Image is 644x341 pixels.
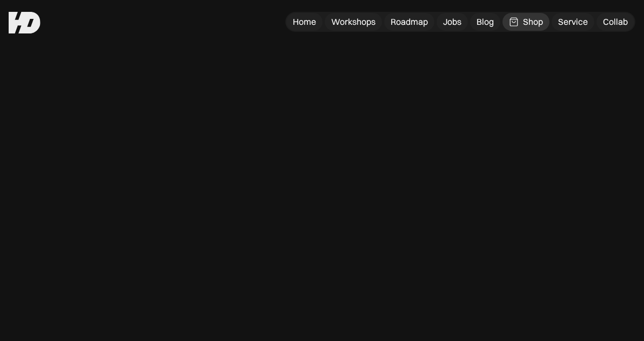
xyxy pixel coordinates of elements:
[558,16,588,28] div: Service
[331,16,375,28] div: Workshops
[293,16,316,28] div: Home
[523,16,543,28] div: Shop
[552,13,594,31] a: Service
[443,16,461,28] div: Jobs
[470,13,500,31] a: Blog
[502,13,549,31] a: Shop
[286,13,323,31] a: Home
[603,16,628,28] div: Collab
[596,13,634,31] a: Collab
[391,16,428,28] div: Roadmap
[384,13,434,31] a: Roadmap
[477,16,494,28] div: Blog
[437,13,468,31] a: Jobs
[325,13,382,31] a: Workshops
